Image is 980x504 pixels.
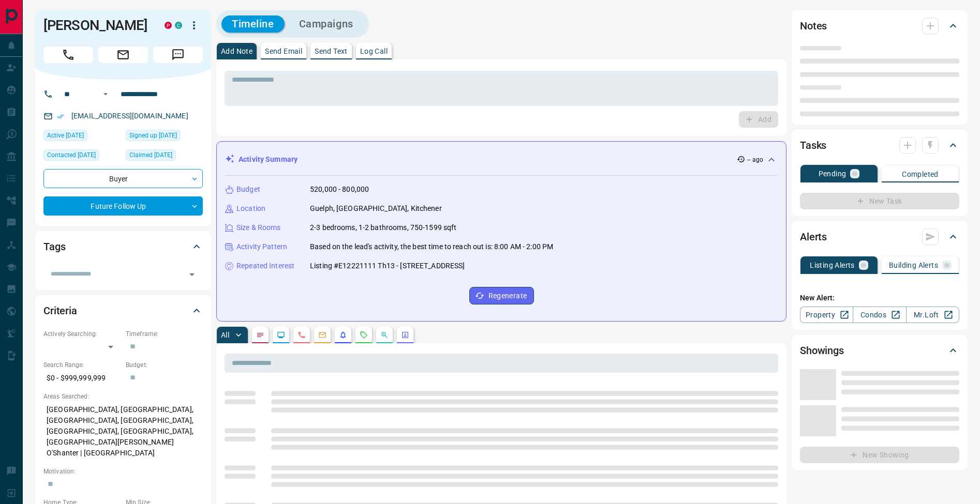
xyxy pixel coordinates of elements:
p: Location [236,203,265,214]
div: Showings [800,338,959,363]
svg: Requests [360,331,368,339]
span: Signed up [DATE] [129,130,177,141]
div: Buyer [43,169,203,188]
p: Pending [819,170,847,177]
a: [EMAIL_ADDRESS][DOMAIN_NAME] [71,112,188,120]
h1: [PERSON_NAME] [43,17,149,34]
div: Fri Jul 04 2025 [43,149,121,164]
p: Budget [236,184,260,195]
div: condos.ca [175,22,182,29]
p: Search Range: [43,360,121,370]
h2: Criteria [43,302,77,319]
div: Tasks [800,133,959,158]
p: 520,000 - 800,000 [310,184,369,195]
p: Repeated Interest [236,261,294,271]
p: Send Email [265,48,302,55]
h2: Tasks [800,137,826,154]
p: -- ago [747,155,763,164]
svg: Opportunities [380,331,389,339]
p: Log Call [360,48,388,55]
h2: Tags [43,238,65,255]
svg: Emails [318,331,326,339]
p: Completed [902,171,939,178]
span: Active [DATE] [47,130,84,141]
h2: Alerts [800,228,827,245]
span: Email [98,47,148,63]
p: Listing #E12221111 Th13 - [STREET_ADDRESS] [310,261,465,271]
p: Activity Pattern [236,241,287,252]
div: Wed Jul 29 2020 [126,130,203,144]
button: Campaigns [289,16,364,33]
span: Call [43,47,93,63]
p: Timeframe: [126,329,203,339]
p: Budget: [126,360,203,370]
svg: Calls [298,331,306,339]
p: Listing Alerts [810,262,855,269]
p: Activity Summary [239,154,298,165]
button: Timeline [221,16,285,33]
p: Areas Searched: [43,392,203,401]
a: Condos [853,307,906,323]
div: Activity Summary-- ago [225,150,778,169]
p: 2-3 bedrooms, 1-2 bathrooms, 750-1599 sqft [310,222,457,233]
button: Open [185,267,199,282]
div: Criteria [43,298,203,323]
p: Building Alerts [889,262,938,269]
div: Notes [800,13,959,38]
span: Claimed [DATE] [129,150,172,160]
div: Tags [43,234,203,259]
svg: Email Verified [57,113,64,120]
svg: Listing Alerts [339,331,347,339]
svg: Notes [256,331,264,339]
h2: Showings [800,342,844,359]
span: Message [153,47,203,63]
button: Regenerate [469,287,534,304]
svg: Agent Actions [401,331,409,339]
a: Property [800,307,853,323]
p: Size & Rooms [236,222,281,233]
div: Alerts [800,224,959,249]
svg: Lead Browsing Activity [277,331,285,339]
div: Tue Jun 17 2025 [43,130,121,144]
div: property.ca [165,22,172,29]
div: Future Follow Up [43,196,203,216]
p: Based on the lead's activity, the best time to reach out is: 8:00 AM - 2:00 PM [310,241,553,252]
p: Actively Searching: [43,329,121,339]
p: $0 - $999,999,999 [43,370,121,387]
button: Open [99,88,112,100]
p: Motivation: [43,467,203,476]
h2: Notes [800,18,827,34]
p: All [221,331,229,339]
p: Send Text [315,48,348,55]
p: Add Note [221,48,253,55]
a: Mr.Loft [906,307,959,323]
div: Sun Oct 30 2022 [126,149,203,164]
p: Guelph, [GEOGRAPHIC_DATA], Kitchener [310,203,442,214]
p: New Alert: [800,293,959,303]
span: Contacted [DATE] [47,150,96,160]
p: [GEOGRAPHIC_DATA], [GEOGRAPHIC_DATA], [GEOGRAPHIC_DATA], [GEOGRAPHIC_DATA], [GEOGRAPHIC_DATA], [G... [43,401,203,462]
